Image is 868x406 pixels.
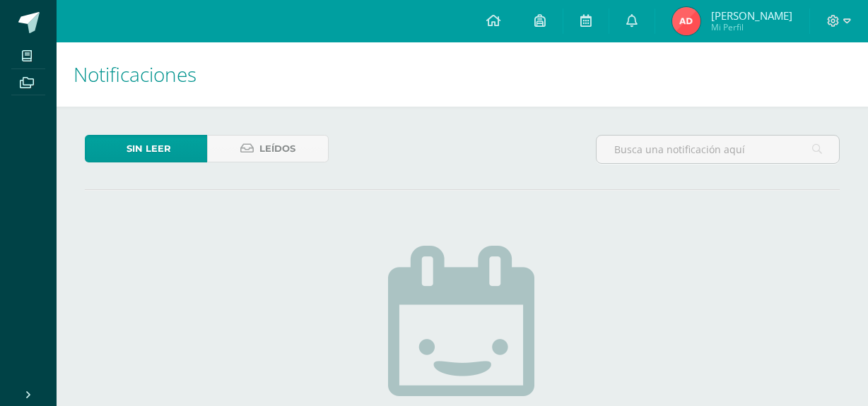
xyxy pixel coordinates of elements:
[259,136,295,162] span: Leídos
[597,136,839,163] input: Busca una notificación aquí
[711,8,792,23] span: [PERSON_NAME]
[127,136,171,162] span: Sin leer
[207,135,329,162] a: Leídos
[85,135,207,162] a: Sin leer
[74,61,197,88] span: Notificaciones
[672,7,700,35] img: 2b36d78c5330a76a8219e346466025d2.png
[711,21,792,33] span: Mi Perfil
